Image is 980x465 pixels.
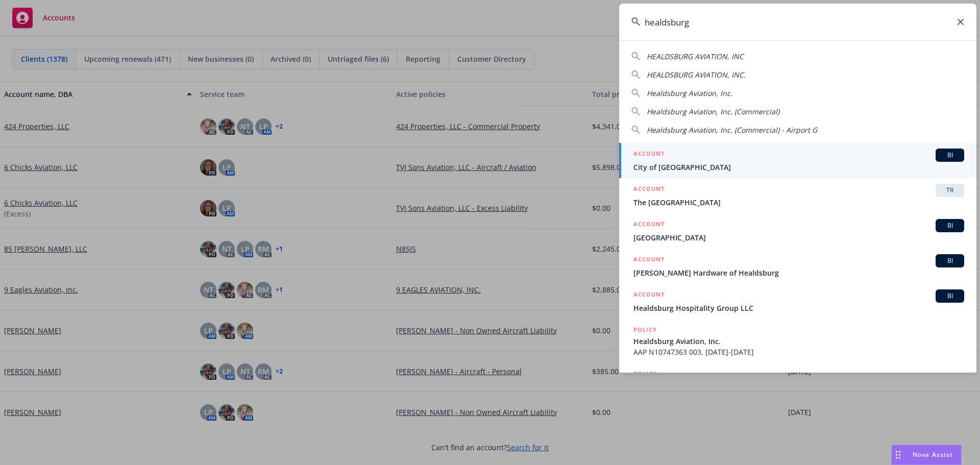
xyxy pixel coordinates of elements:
[619,363,976,407] a: POLICY
[647,125,817,135] span: Healdsburg Aviation, Inc. (Commercial) - Airport G
[633,336,964,347] span: Healdsburg Aviation, Inc.
[619,4,976,40] input: Search...
[633,254,665,266] h5: ACCOUNT
[619,143,976,178] a: ACCOUNTBICity of [GEOGRAPHIC_DATA]
[913,450,953,459] span: Nova Assist
[619,319,976,363] a: POLICYHealdsburg Aviation, Inc.AAP N10747363 003, [DATE]-[DATE]
[892,445,904,464] div: Drag to move
[633,219,665,231] h5: ACCOUNT
[647,107,779,116] span: Healdsburg Aviation, Inc. (Commercial)
[633,149,665,161] h5: ACCOUNT
[891,445,962,465] button: Nova Assist
[633,289,665,302] h5: ACCOUNT
[633,162,964,173] span: City of [GEOGRAPHIC_DATA]
[940,256,960,265] span: BI
[633,232,964,243] span: [GEOGRAPHIC_DATA]
[940,186,960,195] span: TR
[647,88,732,98] span: Healdsburg Aviation, Inc.
[633,303,964,313] span: Healdsburg Hospitality Group LLC
[647,52,744,61] span: HEALDSBURG AVIATION, INC
[633,347,964,357] span: AAP N10747363 003, [DATE]-[DATE]
[619,249,976,284] a: ACCOUNTBI[PERSON_NAME] Hardware of Healdsburg
[633,369,657,379] h5: POLICY
[940,221,960,230] span: BI
[940,151,960,160] span: BI
[619,284,976,319] a: ACCOUNTBIHealdsburg Hospitality Group LLC
[633,267,964,278] span: [PERSON_NAME] Hardware of Healdsburg
[940,291,960,301] span: BI
[633,184,665,196] h5: ACCOUNT
[633,197,964,208] span: The [GEOGRAPHIC_DATA]
[647,70,746,80] span: HEALDSBURG AVIATION, INC.
[633,325,657,335] h5: POLICY
[619,213,976,249] a: ACCOUNTBI[GEOGRAPHIC_DATA]
[619,178,976,213] a: ACCOUNTTRThe [GEOGRAPHIC_DATA]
